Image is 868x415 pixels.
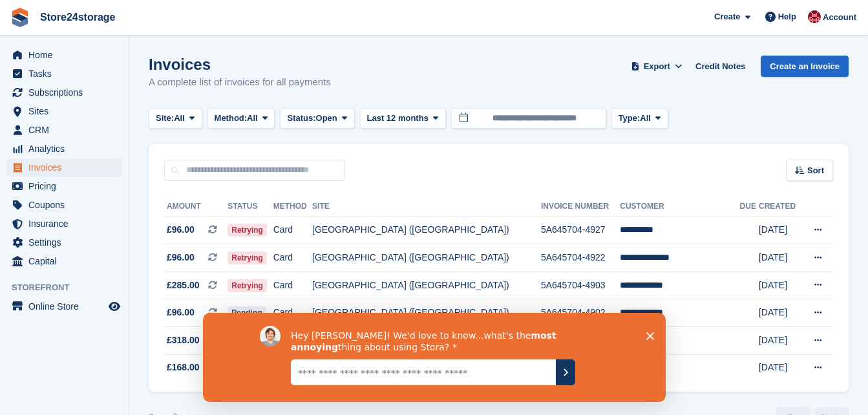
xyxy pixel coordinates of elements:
span: Type: [619,112,640,125]
span: All [640,112,651,125]
th: Method [273,197,312,217]
span: Subscriptions [28,83,106,101]
a: menu [6,158,122,176]
a: Create an Invoice [761,56,849,77]
a: menu [6,233,122,251]
th: Amount [164,197,228,217]
span: Export [644,60,670,73]
span: Status: [287,112,315,125]
th: Created [759,197,801,217]
span: £318.00 [167,334,200,347]
span: £96.00 [167,306,195,319]
span: Retrying [228,251,267,264]
p: A complete list of invoices for all payments [149,75,331,90]
a: Credit Notes [690,56,750,77]
span: CRM [28,121,106,139]
span: Home [28,46,106,64]
td: [DATE] [759,217,801,244]
a: menu [6,46,122,64]
a: Store24storage [35,6,121,28]
a: menu [6,121,122,139]
a: menu [6,140,122,158]
button: Site: All [149,108,202,129]
span: Analytics [28,140,106,158]
td: 5A645704-4903 [541,271,620,299]
span: Retrying [228,279,267,292]
span: £96.00 [167,223,195,237]
img: stora-icon-8386f47178a22dfd0bd8f6a31ec36ba5ce8667c1dd55bd0f319d3a0aa187defe.svg [10,8,30,27]
td: [GEOGRAPHIC_DATA] ([GEOGRAPHIC_DATA]) [312,271,541,299]
td: 5A645704-4922 [541,244,620,272]
span: Tasks [28,65,106,83]
th: Site [312,197,541,217]
td: Card [273,217,312,244]
span: Sort [807,164,824,177]
a: menu [6,83,122,101]
td: [GEOGRAPHIC_DATA] ([GEOGRAPHIC_DATA]) [312,244,541,272]
span: Method: [215,112,248,125]
span: Last 12 months [367,112,429,125]
button: Status: Open [280,108,354,129]
a: menu [6,196,122,214]
span: Online Store [28,297,106,315]
span: All [247,112,258,125]
span: £285.00 [167,279,200,292]
span: Account [823,11,856,24]
button: Type: All [611,108,668,129]
a: menu [6,252,122,270]
button: Last 12 months [360,108,446,129]
td: [DATE] [759,327,801,355]
span: Pricing [28,177,106,195]
span: Coupons [28,196,106,214]
td: Card [273,299,312,327]
span: All [174,112,185,125]
span: Open [316,112,337,125]
span: Settings [28,233,106,251]
span: Help [778,10,796,23]
td: Card [273,244,312,272]
span: Invoices [28,158,106,176]
span: Insurance [28,215,106,233]
span: Retrying [228,224,267,237]
th: Customer [620,197,739,217]
button: Method: All [207,108,275,129]
th: Invoice Number [541,197,620,217]
h1: Invoices [149,56,331,73]
td: 5A645704-4902 [541,299,620,327]
td: [DATE] [759,354,801,381]
span: Storefront [12,281,129,294]
a: menu [6,102,122,120]
a: Preview store [107,299,122,314]
td: Card [273,271,312,299]
span: Pending [228,306,266,319]
span: Sites [28,102,106,120]
a: menu [6,297,122,315]
td: [GEOGRAPHIC_DATA] ([GEOGRAPHIC_DATA]) [312,299,541,327]
button: Export [628,56,685,77]
iframe: Survey by David from Stora [203,313,666,402]
span: £168.00 [167,361,200,374]
td: [DATE] [759,271,801,299]
th: Due [740,197,759,217]
td: [DATE] [759,244,801,272]
span: Capital [28,252,106,270]
td: [GEOGRAPHIC_DATA] ([GEOGRAPHIC_DATA]) [312,217,541,244]
td: [DATE] [759,299,801,327]
span: £96.00 [167,251,195,264]
td: 5A645704-4927 [541,217,620,244]
span: Create [714,10,740,23]
a: menu [6,177,122,195]
a: menu [6,65,122,83]
span: Site: [156,112,174,125]
img: Mandy Huges [808,10,821,23]
th: Status [228,197,273,217]
a: menu [6,215,122,233]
